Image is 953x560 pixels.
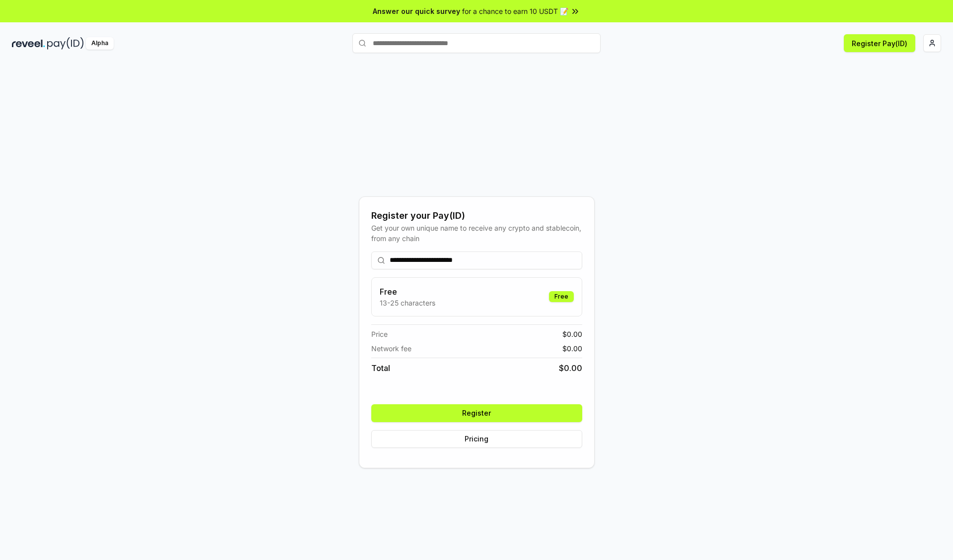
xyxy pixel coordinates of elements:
[371,430,582,448] button: Pricing
[562,329,582,339] span: $ 0.00
[12,37,45,50] img: reveel_dark
[462,6,568,16] span: for a chance to earn 10 USDT 📝
[559,362,582,374] span: $ 0.00
[371,329,388,339] span: Price
[373,6,460,16] span: Answer our quick survey
[371,362,390,374] span: Total
[549,291,574,302] div: Free
[371,404,582,422] button: Register
[380,286,435,298] h3: Free
[371,223,582,244] div: Get your own unique name to receive any crypto and stablecoin, from any chain
[47,37,84,50] img: pay_id
[371,343,411,354] span: Network fee
[562,343,582,354] span: $ 0.00
[86,37,114,50] div: Alpha
[371,209,582,223] div: Register your Pay(ID)
[844,34,915,52] button: Register Pay(ID)
[380,298,435,308] p: 13-25 characters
